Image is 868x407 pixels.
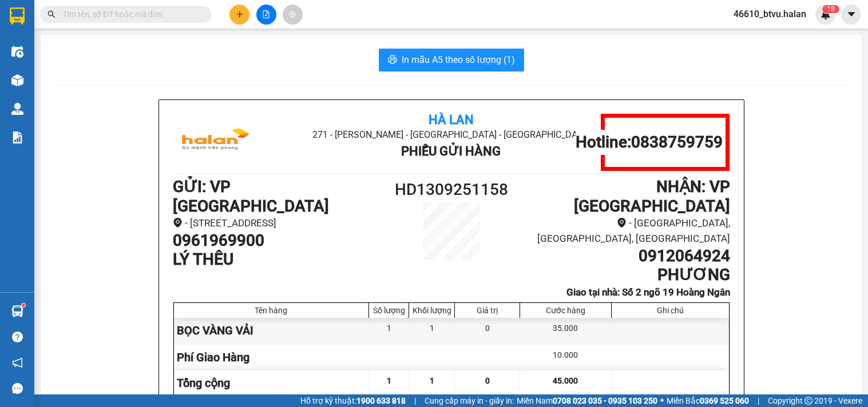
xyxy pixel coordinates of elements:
button: file-add [256,5,276,25]
div: 1 [409,318,455,344]
span: Miền Bắc [667,394,749,407]
div: 0 [455,318,520,344]
sup: 18 [822,5,839,13]
li: - [GEOGRAPHIC_DATA], [GEOGRAPHIC_DATA], [GEOGRAPHIC_DATA] [521,216,730,246]
span: file-add [262,10,270,18]
img: icon-new-feature [821,9,831,19]
span: environment [617,218,627,228]
span: environment [173,218,183,228]
div: 1 [369,318,409,344]
span: notification [12,357,23,368]
strong: 1900 633 818 [356,396,406,405]
span: | [414,394,416,407]
span: 0 [485,376,490,385]
span: message [12,383,23,394]
span: | [758,394,759,407]
h1: Hotline: 0838759759 [576,133,723,152]
span: aim [288,10,296,18]
h1: PHƯƠNG [521,265,730,285]
span: question-circle [12,332,23,342]
sup: 1 [22,304,25,307]
span: Tổng cộng [177,376,230,390]
span: printer [388,55,397,66]
div: Số lượng [372,306,406,315]
span: 1 [387,376,391,385]
span: 1 [827,5,831,13]
h1: LÝ THÊU [173,250,382,269]
input: Tìm tên, số ĐT hoặc mã đơn [63,8,198,21]
span: 8 [831,5,835,13]
h1: HD1309251158 [382,177,521,202]
img: warehouse-icon [11,305,23,317]
li: 271 - [PERSON_NAME] - [GEOGRAPHIC_DATA] - [GEOGRAPHIC_DATA] [265,127,637,142]
span: search [47,10,56,18]
button: plus [229,5,249,25]
span: ⚪️ [660,398,664,403]
div: Khối lượng [412,306,451,315]
b: GỬI : VP [GEOGRAPHIC_DATA] [173,177,329,216]
span: copyright [804,397,812,405]
img: warehouse-icon [11,46,23,58]
div: 35.000 [520,318,611,344]
span: Hỗ trợ kỹ thuật: [300,394,406,407]
div: Cước hàng [523,306,608,315]
div: 10.000 [520,345,611,370]
span: plus [236,10,244,18]
div: Phí Giao Hàng [174,345,370,370]
img: solution-icon [11,131,23,143]
img: logo-vxr [10,7,25,25]
div: Tên hàng [177,306,366,315]
span: 45.000 [553,376,578,385]
img: logo.jpg [173,114,259,171]
div: Giá trị [458,306,517,315]
b: Hà Lan [429,113,474,127]
strong: 0708 023 035 - 0935 103 250 [553,396,657,405]
span: 1 [430,376,434,385]
b: Giao tại nhà: Số 2 ngõ 19 Hoàng Ngân [566,286,730,298]
span: Cung cấp máy in - giấy in: [425,394,514,407]
span: In mẫu A5 theo số lượng (1) [402,53,515,67]
img: warehouse-icon [11,103,23,115]
h1: 0912064924 [521,246,730,266]
h1: 0961969900 [173,231,382,250]
img: warehouse-icon [11,74,23,86]
button: caret-down [841,5,861,25]
div: Ghi chú [615,306,726,315]
button: printerIn mẫu A5 theo số lượng (1) [379,49,524,71]
span: caret-down [846,9,857,19]
b: NHẬN : VP [GEOGRAPHIC_DATA] [574,177,730,216]
span: 46610_btvu.halan [724,7,815,21]
strong: 0369 525 060 [700,396,749,405]
span: Miền Nam [517,394,657,407]
b: Phiếu Gửi Hàng [401,144,501,158]
div: BỌC VÀNG VẢI [174,318,370,344]
li: - [STREET_ADDRESS] [173,216,382,231]
button: aim [283,5,303,25]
